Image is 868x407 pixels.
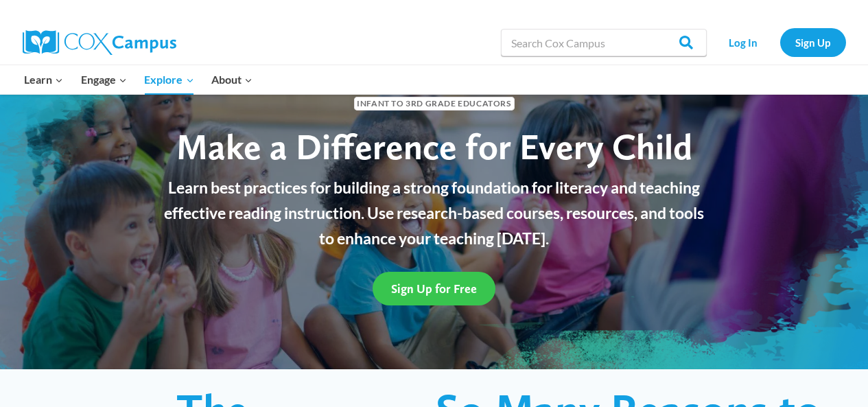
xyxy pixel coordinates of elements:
span: Make a Difference for Every Child [176,125,692,168]
button: Child menu of Engage [72,65,136,94]
a: Sign Up for Free [373,272,495,305]
nav: Secondary Navigation [714,28,846,56]
span: Sign Up for Free [391,281,477,296]
input: Search Cox Campus [501,29,707,56]
img: Cox Campus [23,30,176,55]
button: Child menu of About [202,65,261,94]
p: Learn best practices for building a strong foundation for literacy and teaching effective reading... [156,175,712,251]
span: Infant to 3rd Grade Educators [354,97,515,110]
button: Child menu of Explore [136,65,203,94]
a: Log In [714,28,773,56]
a: Sign Up [780,28,846,56]
button: Child menu of Learn [16,65,73,94]
nav: Primary Navigation [16,65,261,94]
